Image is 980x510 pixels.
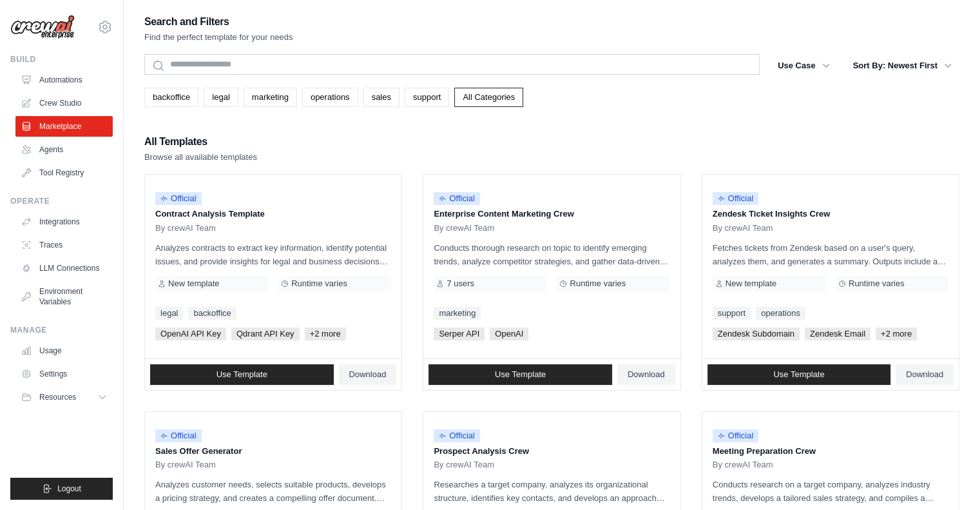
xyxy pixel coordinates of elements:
span: By crewAI Team [155,223,216,233]
a: marketing [434,307,481,320]
a: sales [363,88,399,107]
p: Prospect Analysis Crew [434,445,669,458]
span: New template [725,279,776,289]
button: Resources [15,387,113,407]
span: By crewAI Team [434,460,494,470]
p: Analyzes customer needs, selects suitable products, develops a pricing strategy, and creates a co... [155,478,391,505]
a: Tool Registry [15,162,113,183]
span: Zendesk Email [805,328,870,340]
span: Zendesk Subdomain [713,328,800,340]
a: Integrations [15,211,113,232]
a: Download [896,364,954,385]
a: Use Template [428,364,612,385]
p: Browse all available templates [144,151,257,164]
a: Use Template [150,364,334,385]
button: Sort By: Newest First [845,54,959,77]
a: Usage [15,340,113,361]
h2: All Templates [144,133,257,151]
span: Official [713,429,759,442]
button: Use Case [770,54,838,77]
span: Official [434,429,480,442]
span: Runtime varies [849,279,905,289]
p: Contract Analysis Template [155,208,391,221]
p: Analyzes contracts to extract key information, identify potential issues, and provide insights fo... [155,241,391,268]
a: Settings [15,364,113,384]
p: Sales Offer Generator [155,445,391,458]
span: New template [168,279,219,289]
p: Researches a target company, analyzes its organizational structure, identifies key contacts, and ... [434,478,669,505]
p: Fetches tickets from Zendesk based on a user's query, analyzes them, and generates a summary. Out... [713,241,948,268]
span: OpenAI [490,328,528,340]
h2: Search and Filters [144,13,293,31]
a: Environment Variables [15,281,113,312]
span: Resources [39,392,76,402]
a: backoffice [188,307,236,320]
span: Qdrant API Key [231,328,300,340]
div: Manage [10,325,113,335]
a: operations [302,88,358,107]
a: backoffice [144,88,198,107]
span: Official [155,429,202,442]
p: Conducts research on a target company, analyzes industry trends, develops a tailored sales strate... [713,478,948,505]
a: Download [339,364,397,385]
span: By crewAI Team [155,460,216,470]
a: support [713,307,751,320]
span: Runtime varies [570,279,626,289]
span: Official [155,192,202,205]
a: legal [204,88,238,107]
span: 7 users [447,279,474,289]
span: +2 more [305,328,346,340]
span: OpenAI API Key [155,328,226,340]
p: Conducts thorough research on topic to identify emerging trends, analyze competitor strategies, a... [434,241,669,268]
span: Official [434,192,480,205]
div: Operate [10,196,113,206]
p: Enterprise Content Marketing Crew [434,208,669,221]
a: Download [617,364,675,385]
span: Logout [57,484,81,494]
a: marketing [244,88,297,107]
span: Use Template [216,369,267,380]
span: Runtime varies [291,279,347,289]
div: Build [10,54,113,64]
span: By crewAI Team [713,223,773,233]
a: legal [155,307,183,320]
button: Logout [10,478,113,500]
span: Download [349,369,387,380]
a: support [405,88,449,107]
span: By crewAI Team [713,460,773,470]
span: By crewAI Team [434,223,494,233]
span: Official [713,192,759,205]
span: Download [628,369,665,380]
a: Automations [15,70,113,90]
span: +2 more [876,328,917,340]
a: LLM Connections [15,258,113,279]
img: Logo [10,15,75,39]
a: Agents [15,139,113,160]
a: Use Template [707,364,891,385]
span: Use Template [495,369,546,380]
span: Use Template [773,369,824,380]
a: Crew Studio [15,93,113,113]
a: Traces [15,235,113,255]
span: Download [906,369,943,380]
a: All Categories [454,88,523,107]
a: operations [756,307,805,320]
span: Serper API [434,328,485,340]
p: Zendesk Ticket Insights Crew [713,208,948,221]
p: Meeting Preparation Crew [713,445,948,458]
p: Find the perfect template for your needs [144,31,293,44]
a: Marketplace [15,116,113,137]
